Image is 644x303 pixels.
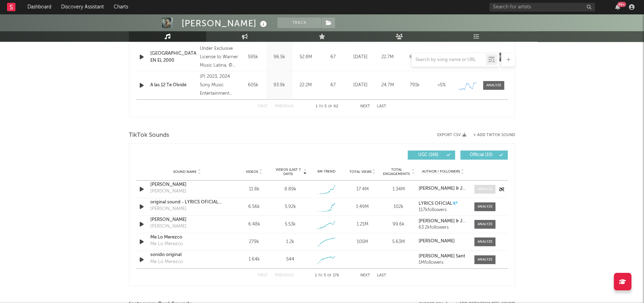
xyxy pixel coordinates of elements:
[182,18,269,29] div: [PERSON_NAME]
[460,150,508,160] button: Official(10)
[150,258,183,265] div: Me Lo Merezco
[349,170,372,174] span: Total Views
[274,168,302,176] span: Videos (last 7 days)
[238,238,270,245] div: 279k
[419,201,458,206] strong: LYRICS OFICIAL💎
[360,274,370,277] button: Next
[150,223,186,230] div: [PERSON_NAME]
[617,2,626,7] div: 99 +
[408,150,455,160] button: UGC(166)
[419,186,476,191] strong: [PERSON_NAME] & JQuiles
[277,18,321,28] button: Track
[382,186,415,193] div: 1.34M
[321,82,345,89] div: 67
[129,131,169,140] span: TikTok Sounds
[258,105,268,108] button: First
[377,105,386,108] button: Last
[328,105,332,108] span: of
[382,168,411,176] span: Total Engagements
[349,82,372,89] div: [DATE]
[150,50,196,64] a: [GEOGRAPHIC_DATA] EN EL 2000
[473,133,515,137] button: + Add TikTok Sound
[403,82,426,89] div: 791k
[382,203,415,210] div: 102k
[258,274,268,277] button: First
[327,274,331,277] span: of
[419,239,467,244] a: [PERSON_NAME]
[238,186,270,193] div: 11.8k
[419,260,467,265] div: 1M followers
[238,256,270,263] div: 1.64k
[419,254,467,259] a: [PERSON_NAME] Sant
[310,169,343,174] div: 6M Trend
[150,82,196,89] a: A las 12 Te Olvidé
[489,3,595,12] input: Search for artists
[382,221,415,228] div: 99.6k
[346,203,379,210] div: 1.49M
[150,181,224,188] a: [PERSON_NAME]
[419,208,467,213] div: 117k followers
[419,225,467,230] div: 63.2k followers
[308,271,346,280] div: 1 5 176
[419,201,467,206] a: LYRICS OFICIAL💎
[200,45,238,70] div: Under Exclusive License to Warner Music Latina, © 2023 Kira Records, LLC
[268,82,291,89] div: 93.9k
[150,251,224,258] a: sonido original
[419,219,467,224] a: [PERSON_NAME] & JQuiles
[422,169,460,174] span: Author / Followers
[318,274,322,277] span: to
[346,186,379,193] div: 17.4M
[430,82,453,89] div: <5%
[242,82,264,89] div: 605k
[286,238,294,245] div: 1.2k
[466,133,515,137] button: + Add TikTok Sound
[173,170,197,174] span: Sound Name
[412,57,486,63] input: Search by song name or URL
[382,238,415,245] div: 5.63M
[308,102,346,111] div: 1 5 62
[275,105,294,108] button: Previous
[419,186,467,191] a: [PERSON_NAME] & JQuiles
[284,186,296,193] div: 8.89k
[615,4,620,10] button: 99+
[376,82,399,89] div: 24.7M
[360,105,370,108] button: Next
[319,105,323,108] span: to
[465,153,497,157] span: Official ( 10 )
[346,238,379,245] div: 105M
[285,221,296,228] div: 5.53k
[238,203,270,210] div: 6.56k
[294,82,317,89] div: 22.2M
[246,170,258,174] span: Videos
[346,221,379,228] div: 1.21M
[275,274,294,277] button: Previous
[377,274,386,277] button: Last
[286,256,294,263] div: 544
[238,221,270,228] div: 6.48k
[419,254,465,258] strong: [PERSON_NAME] Sant
[284,203,296,210] div: 5.92k
[150,216,224,223] a: [PERSON_NAME]
[150,241,183,248] div: Me Lo Merezco
[419,219,476,223] strong: [PERSON_NAME] & JQuiles
[150,188,186,195] div: [PERSON_NAME]
[150,234,224,241] a: Me Lo Merezco
[437,133,466,137] button: Export CSV
[419,239,455,243] strong: [PERSON_NAME]
[150,206,186,213] div: [PERSON_NAME]
[150,199,224,206] a: original sound - LYRICS OFICIAL💎
[412,153,445,157] span: UGC ( 166 )
[200,73,238,98] div: (P) 2023, 2024 Sony Music Entertainment México, S.A. de C.V.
